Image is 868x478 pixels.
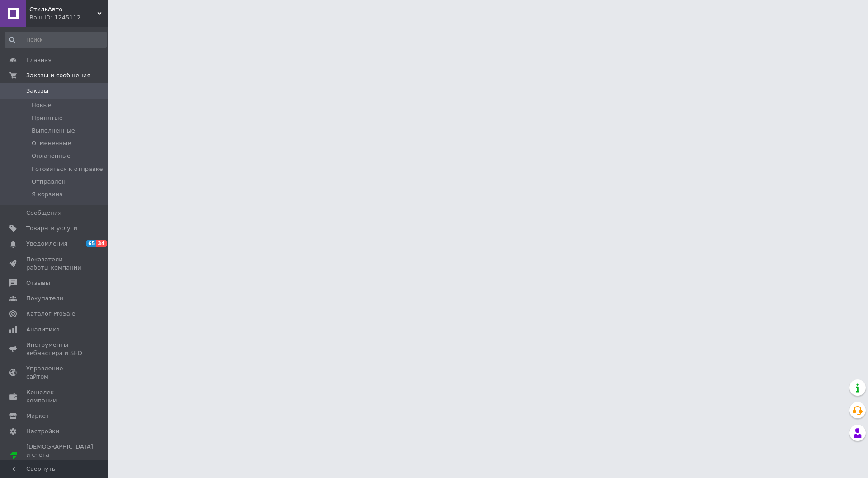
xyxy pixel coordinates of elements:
[26,364,84,381] span: Управление сайтом
[32,190,63,199] span: Я корзина
[26,294,63,303] span: Покупатели
[26,412,49,420] span: Маркет
[26,341,84,357] span: Инструменты вебмастера и SEO
[26,443,93,468] span: [DEMOGRAPHIC_DATA] и счета
[32,114,63,122] span: Принятые
[26,224,77,232] span: Товары и услуги
[26,279,50,287] span: Отзывы
[5,32,107,48] input: Поиск
[26,87,48,95] span: Заказы
[32,152,71,160] span: Оплаченные
[26,459,93,468] div: Prom топ
[26,427,59,435] span: Настройки
[86,240,96,247] span: 65
[26,310,75,318] span: Каталог ProSale
[26,71,90,80] span: Заказы и сообщения
[26,388,84,405] span: Кошелек компании
[32,165,103,173] span: Готовиться к отправке
[26,326,60,334] span: Аналитика
[29,5,97,14] span: СтильАвто
[26,209,61,217] span: Сообщения
[26,256,84,272] span: Показатели работы компании
[26,240,67,248] span: Уведомления
[29,14,108,22] div: Ваш ID: 1245112
[32,101,52,109] span: Новые
[32,139,71,147] span: Отмененные
[96,240,107,247] span: 34
[26,56,52,64] span: Главная
[32,127,75,135] span: Выполненные
[32,178,66,186] span: Отправлен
